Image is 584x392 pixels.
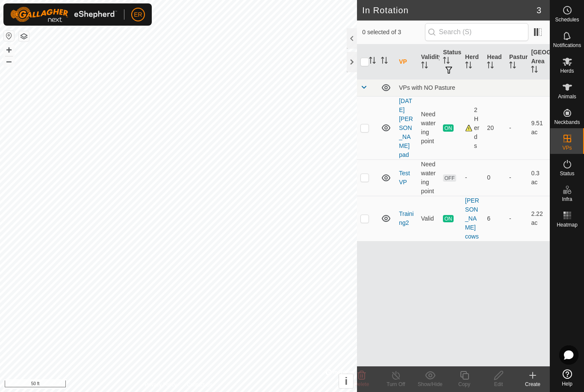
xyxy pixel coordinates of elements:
div: Create [516,380,550,388]
p-sorticon: Activate to sort [487,63,494,70]
p-sorticon: Activate to sort [381,58,388,65]
span: 3 [537,4,541,17]
td: 9.51 ac [528,96,550,159]
div: 2 Herds [465,106,481,150]
span: ER [134,10,142,19]
td: 6 [484,196,506,241]
button: + [4,45,14,55]
span: Infra [562,197,572,202]
p-sorticon: Activate to sort [531,67,538,74]
button: i [339,374,353,388]
td: 20 [484,96,506,159]
div: Edit [481,380,516,388]
a: Help [550,366,584,390]
td: 0 [484,159,506,196]
span: VPs [562,145,572,150]
h2: In Rotation [362,5,537,15]
span: Heatmap [557,222,578,227]
th: Head [484,44,506,80]
span: Animals [558,94,576,99]
span: Neckbands [554,120,580,125]
button: Map Layers [19,31,29,41]
span: ON [443,215,453,222]
a: Contact Us [187,381,212,389]
p-sorticon: Activate to sort [421,63,428,70]
td: Need watering point [418,96,440,159]
a: Privacy Policy [145,381,177,389]
th: Validity [418,44,440,80]
td: - [506,96,528,159]
p-sorticon: Activate to sort [509,63,516,70]
div: VPs with NO Pasture [399,84,546,91]
a: Test VP [399,170,410,186]
td: - [506,159,528,196]
th: Pasture [506,44,528,80]
td: 0.3 ac [528,159,550,196]
div: [PERSON_NAME] cows [465,196,481,241]
span: Delete [354,381,369,387]
a: Training2 [399,210,414,226]
div: Copy [447,380,481,388]
p-sorticon: Activate to sort [369,58,376,65]
th: [GEOGRAPHIC_DATA] Area [528,44,550,80]
td: Need watering point [418,159,440,196]
span: Notifications [553,43,581,48]
span: 0 selected of 3 [362,28,425,37]
p-sorticon: Activate to sort [465,63,472,70]
p-sorticon: Activate to sort [443,58,450,65]
img: Gallagher Logo [10,7,117,22]
th: Herd [462,44,484,80]
td: 2.22 ac [528,196,550,241]
button: Reset Map [4,31,14,41]
span: Status [560,171,574,176]
span: ON [443,124,453,132]
span: i [345,375,348,387]
td: Valid [418,196,440,241]
input: Search (S) [425,23,528,41]
td: - [506,196,528,241]
span: Help [562,381,572,386]
a: [DATE] [PERSON_NAME] pad [399,97,413,158]
div: Turn Off [379,380,413,388]
button: – [4,56,14,66]
th: VP [395,44,418,80]
span: Herds [560,68,574,74]
th: Status [439,44,462,80]
span: OFF [443,174,456,182]
span: Schedules [555,17,579,22]
div: Show/Hide [413,380,447,388]
div: - [465,173,481,182]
